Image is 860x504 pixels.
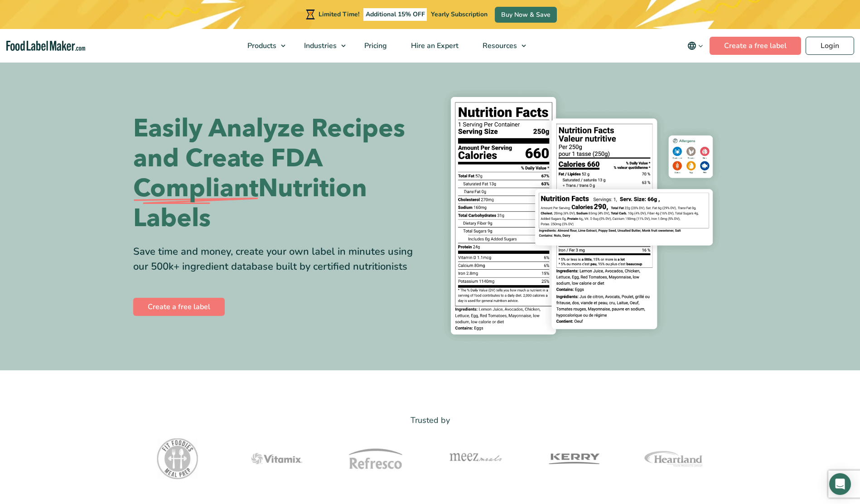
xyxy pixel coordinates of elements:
[245,41,277,51] span: Products
[408,41,459,51] span: Hire an Expert
[829,473,851,495] div: Open Intercom Messenger
[133,298,225,316] a: Create a free label
[133,174,258,204] span: Compliant
[362,41,388,51] span: Pricing
[710,37,801,55] a: Create a free label
[292,29,350,63] a: Industries
[431,10,488,19] span: Yearly Subscription
[133,414,727,427] p: Trusted by
[471,29,531,63] a: Resources
[806,37,854,55] a: Login
[480,41,518,51] span: Resources
[133,114,423,233] h1: Easily Analyze Recipes and Create FDA Nutrition Labels
[399,29,469,63] a: Hire an Expert
[133,244,423,274] div: Save time and money, create your own label in minutes using our 500k+ ingredient database built b...
[319,10,359,19] span: Limited Time!
[236,29,290,63] a: Products
[363,8,427,21] span: Additional 15% OFF
[353,29,397,63] a: Pricing
[495,7,557,23] a: Buy Now & Save
[301,41,338,51] span: Industries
